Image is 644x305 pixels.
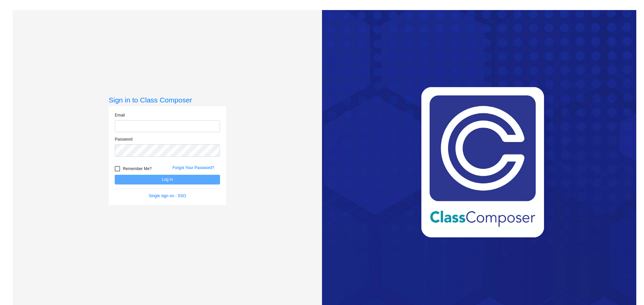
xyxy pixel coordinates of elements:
[109,96,226,104] h3: Sign in to Class Composer
[115,136,132,142] label: Password
[115,175,220,184] button: Log In
[172,165,214,170] a: Forgot Your Password?
[149,194,186,198] a: Single sign on - SSO
[123,165,152,173] span: Remember Me?
[115,112,125,118] label: Email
